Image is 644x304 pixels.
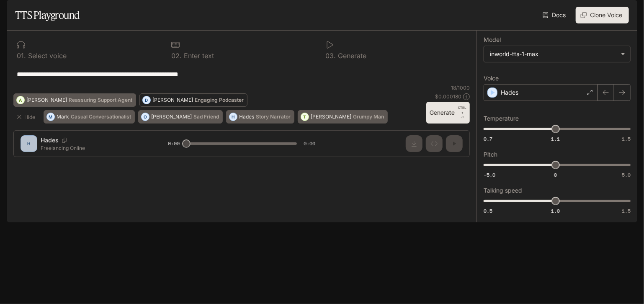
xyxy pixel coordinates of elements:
[484,188,522,193] p: Talking speed
[541,7,569,23] a: Docs
[551,135,560,142] span: 1.1
[622,207,631,214] span: 1.5
[239,114,254,119] p: Hades
[554,171,557,178] span: 0
[69,98,132,103] p: Reassuring Support Agent
[71,114,131,119] p: Casual Conversationalist
[13,93,136,107] button: A[PERSON_NAME]Reassuring Support Agent
[151,114,192,119] p: [PERSON_NAME]
[195,98,244,103] p: Engaging Podcaster
[301,110,309,124] div: T
[44,110,135,124] button: MMarkCasual Conversationalist
[435,93,461,100] p: $ 0.000180
[501,88,518,97] p: Hades
[193,114,219,119] p: Sad Friend
[484,116,519,121] p: Temperature
[26,98,67,103] p: [PERSON_NAME]
[622,135,631,142] span: 1.5
[143,93,150,107] div: D
[138,110,223,124] button: O[PERSON_NAME]Sad Friend
[484,207,492,214] span: 0.5
[458,105,466,120] p: ⏎
[13,110,40,124] button: Hide
[576,7,629,23] button: Clone Voice
[226,110,294,124] button: HHadesStory Narrator
[311,114,351,119] p: [PERSON_NAME]
[298,110,388,124] button: T[PERSON_NAME]Grumpy Man
[229,110,237,124] div: H
[15,7,80,23] h1: TTS Playground
[484,135,492,142] span: 0.7
[451,84,470,91] p: 18 / 1000
[57,114,69,119] p: Mark
[353,114,384,119] p: Grumpy Man
[26,52,67,59] p: Select voice
[484,75,499,81] p: Voice
[17,52,26,59] p: 0 1 .
[484,152,497,157] p: Pitch
[142,110,149,124] div: O
[256,114,291,119] p: Story Narrator
[484,37,501,43] p: Model
[484,171,495,178] span: -5.0
[139,93,247,107] button: D[PERSON_NAME]Engaging Podcaster
[171,52,182,59] p: 0 2 .
[17,93,24,107] div: A
[336,52,367,59] p: Generate
[182,52,214,59] p: Enter text
[47,110,54,124] div: M
[458,105,466,115] p: CTRL +
[484,46,630,62] div: inworld-tts-1-max
[152,98,193,103] p: [PERSON_NAME]
[551,207,560,214] span: 1.0
[622,171,631,178] span: 5.0
[326,52,336,59] p: 0 3 .
[426,102,470,124] button: GenerateCTRL +⏎
[6,4,21,19] button: open drawer
[490,50,617,58] div: inworld-tts-1-max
